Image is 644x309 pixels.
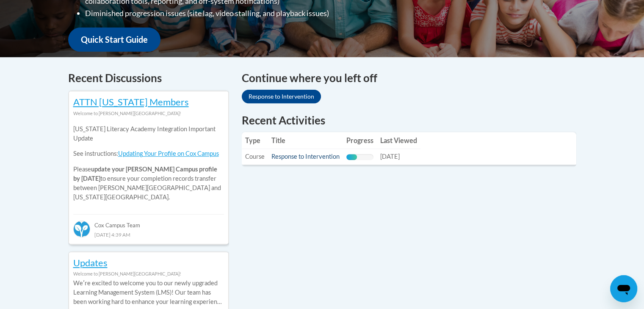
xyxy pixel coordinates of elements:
[377,132,420,149] th: Last Viewed
[610,275,637,302] iframe: Button to launch messaging window
[271,153,340,160] a: Response to Intervention
[73,257,108,268] a: Updates
[73,279,224,306] p: Weʹre excited to welcome you to our newly upgraded Learning Management System (LMS)! Our team has...
[380,153,400,160] span: [DATE]
[68,28,160,52] a: Quick Start Guide
[73,269,224,279] div: Welcome to [PERSON_NAME][GEOGRAPHIC_DATA]!
[242,132,268,149] th: Type
[346,154,357,160] div: Progress, %
[343,132,377,149] th: Progress
[73,149,224,158] p: See instructions:
[73,166,217,182] b: update your [PERSON_NAME] Campus profile by [DATE]
[242,90,321,103] a: Response to Intervention
[73,124,224,143] p: [US_STATE] Literacy Academy Integration Important Update
[73,230,224,239] div: [DATE] 4:39 AM
[73,96,189,108] a: ATTN [US_STATE] Members
[118,150,219,157] a: Updating Your Profile on Cox Campus
[73,221,90,237] img: Cox Campus Team
[268,132,343,149] th: Title
[85,7,375,19] li: Diminished progression issues (site lag, video stalling, and playback issues)
[242,113,576,128] h1: Recent Activities
[73,118,224,208] div: Please to ensure your completion records transfer between [PERSON_NAME][GEOGRAPHIC_DATA] and [US_...
[242,70,576,86] h4: Continue where you left off
[68,70,229,86] h4: Recent Discussions
[73,214,224,229] div: Cox Campus Team
[73,109,224,118] div: Welcome to [PERSON_NAME][GEOGRAPHIC_DATA]!
[245,153,265,160] span: Course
